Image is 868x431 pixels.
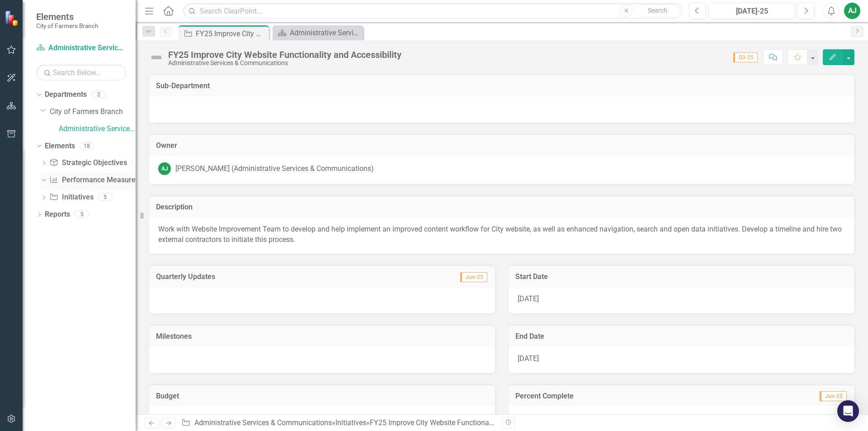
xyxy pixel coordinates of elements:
h3: Owner [156,142,848,150]
a: Elements [45,141,75,152]
div: FY25 Improve City Website Functionality and Accessibility [196,28,267,39]
div: 5 [98,194,113,201]
div: Open Intercom Messenger [837,400,859,422]
button: AJ [844,3,860,19]
button: Search [635,5,680,17]
a: Administrative Services & Communications [36,43,127,53]
a: Administrative Services & Communications [194,418,332,427]
span: Search [648,7,667,14]
div: » » [181,418,495,428]
div: AJ [158,162,171,175]
a: Administrative Services & Communications [59,124,136,134]
a: City of Farmers Branch [50,107,136,117]
a: Initiatives [335,418,366,427]
div: Administrative Services & Communications Welcome Page [290,27,361,38]
div: 18 [80,142,94,150]
a: Administrative Services & Communications Welcome Page [275,27,361,38]
div: 2 [91,91,106,99]
div: FY25 Improve City Website Functionality and Accessibility [168,50,401,60]
span: Q3-25 [733,52,758,62]
button: [DATE]-25 [708,3,795,19]
div: 5 [75,211,89,218]
div: [DATE]-25 [712,6,792,17]
span: Elements [36,11,98,22]
p: Work with Website Improvement Team to develop and help implement an improved content workflow for... [158,224,845,245]
span: [DATE] [518,354,539,363]
input: Search ClearPoint... [183,3,682,19]
div: Administrative Services & Communications [168,60,401,66]
a: Strategic Objectives [49,158,127,168]
h3: Percent Complete [515,392,740,400]
span: [DATE] [518,294,539,303]
h3: End Date [515,332,848,341]
input: Search Below... [36,65,127,81]
small: City of Farmers Branch [36,22,98,29]
a: Performance Measures [49,175,139,185]
a: Reports [45,209,70,220]
div: 13 [132,159,146,167]
h3: Description [156,203,848,211]
a: Departments [45,90,87,100]
div: [PERSON_NAME] (Administrative Services & Communications) [175,164,374,174]
h3: Start Date [515,273,848,281]
span: Jun-25 [820,391,847,401]
h3: Quarterly Updates [156,273,382,281]
h3: Budget [156,392,488,400]
img: Not Defined [149,50,164,65]
img: ClearPoint Strategy [5,10,20,26]
div: FY25 Improve City Website Functionality and Accessibility [370,418,554,427]
span: Jun-25 [460,272,487,282]
h3: Sub-Department [156,82,848,90]
h3: Milestones [156,332,488,341]
a: Initiatives [49,192,93,203]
